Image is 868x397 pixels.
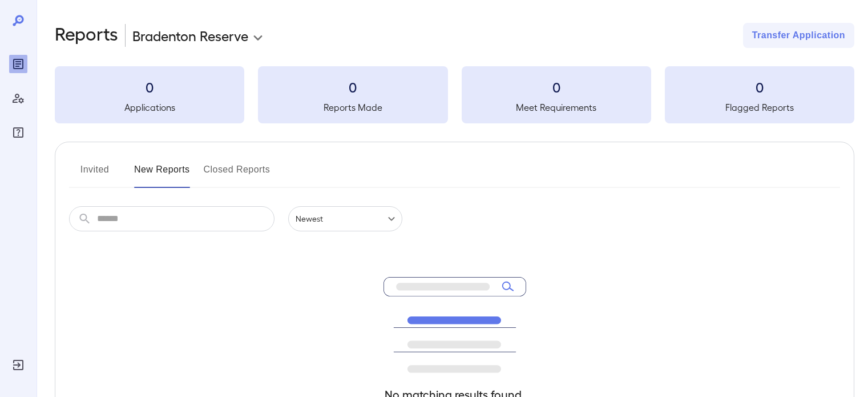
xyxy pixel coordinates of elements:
[204,161,271,188] button: Closed Reports
[9,55,27,73] div: Reports
[258,101,447,114] h5: Reports Made
[55,78,244,96] h3: 0
[258,78,447,96] h3: 0
[288,206,402,231] div: Newest
[55,101,244,114] h5: Applications
[69,161,120,188] button: Invited
[665,78,854,96] h3: 0
[9,356,27,374] div: Log Out
[132,26,248,45] p: Bradenton Reserve
[743,23,854,48] button: Transfer Application
[134,161,190,188] button: New Reports
[55,23,118,48] h2: Reports
[55,66,854,123] summary: 0Applications0Reports Made0Meet Requirements0Flagged Reports
[462,78,651,96] h3: 0
[9,123,27,142] div: FAQ
[665,101,854,114] h5: Flagged Reports
[9,89,27,107] div: Manage Users
[462,101,651,114] h5: Meet Requirements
